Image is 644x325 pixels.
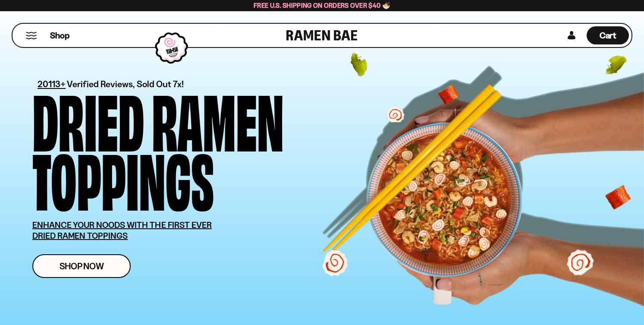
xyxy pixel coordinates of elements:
[587,24,629,47] div: Cart
[152,88,284,148] div: Ramen
[32,88,144,148] div: Dried
[254,1,390,9] span: Free U.S. Shipping on Orders over $40 🍜
[32,148,214,207] div: Toppings
[50,26,69,44] a: Shop
[32,254,131,278] a: Shop Now
[60,262,104,271] span: Shop Now
[50,30,69,41] span: Shop
[600,30,616,41] span: Cart
[25,32,37,39] button: Mobile Menu Trigger
[32,220,212,241] u: ENHANCE YOUR NOODS WITH THE FIRST EVER DRIED RAMEN TOPPINGS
